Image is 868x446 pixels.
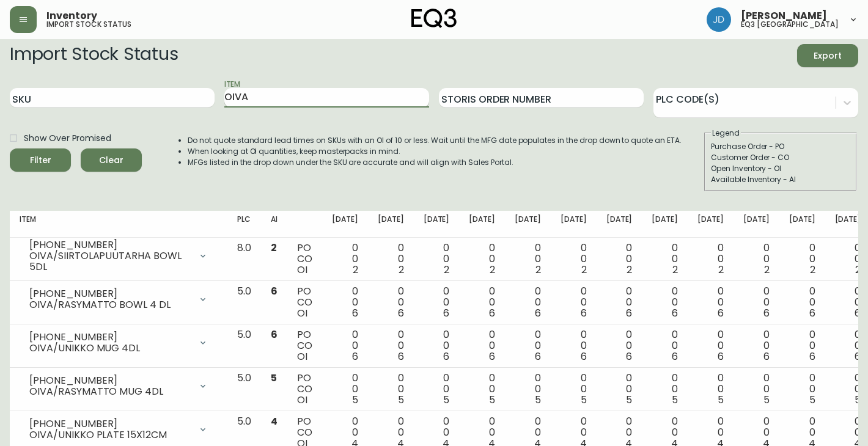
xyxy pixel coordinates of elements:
[652,243,678,276] div: 0 0
[399,263,404,277] span: 2
[807,48,848,64] span: Export
[322,211,368,238] th: [DATE]
[227,324,261,368] td: 5.0
[20,329,218,356] div: [PHONE_NUMBER]OIVA/UNIKKO MUG 4DL
[581,349,587,364] span: 6
[734,211,779,238] th: [DATE]
[743,373,770,406] div: 0 0
[29,430,191,441] div: OIVA/UNIKKO PLATE 15X12CM
[652,329,678,362] div: 0 0
[743,286,770,319] div: 0 0
[718,349,724,364] span: 6
[697,243,724,276] div: 0 0
[627,263,632,277] span: 2
[353,263,358,277] span: 2
[711,152,850,163] div: Customer Order - CO
[332,286,358,319] div: 0 0
[378,373,404,406] div: 0 0
[297,306,307,320] span: OI
[20,243,218,269] div: [PHONE_NUMBER]OIVA/SIIRTOLAPUUTARHA BOWL 5DL
[271,327,278,342] span: 6
[789,286,815,319] div: 0 0
[606,329,633,362] div: 0 0
[489,306,495,320] span: 6
[352,349,358,364] span: 6
[444,263,449,277] span: 2
[855,306,861,320] span: 6
[561,286,587,319] div: 0 0
[697,373,724,406] div: 0 0
[789,243,815,276] div: 0 0
[227,211,261,238] th: PLC
[672,393,678,407] span: 5
[443,349,449,364] span: 6
[227,368,261,411] td: 5.0
[29,239,191,250] div: [PHONE_NUMBER]
[672,349,678,364] span: 6
[489,393,495,407] span: 5
[227,238,261,281] td: 8.0
[297,393,307,407] span: OI
[29,250,191,272] div: OIVA/SIIRTOLAPUUTARHA BOWL 5DL
[789,373,815,406] div: 0 0
[809,349,815,364] span: 6
[90,153,132,168] span: Clear
[368,211,414,238] th: [DATE]
[810,263,815,277] span: 2
[297,286,312,319] div: PO CO
[188,157,682,168] li: MFGs listed in the drop down under the SKU are accurate and will align with Sales Portal.
[581,393,587,407] span: 5
[515,373,541,406] div: 0 0
[626,349,632,364] span: 6
[188,146,682,157] li: When looking at OI quantities, keep masterpacks in mind.
[24,132,111,145] span: Show Over Promised
[332,329,358,362] div: 0 0
[711,128,741,139] legend: Legend
[20,373,218,400] div: [PHONE_NUMBER]OIVA/RASYMATTO MUG 4DL
[332,373,358,406] div: 0 0
[489,349,495,364] span: 6
[443,306,449,320] span: 6
[271,414,278,428] span: 4
[652,286,678,319] div: 0 0
[535,393,541,407] span: 5
[711,163,850,174] div: Open Inventory - OI
[469,329,495,362] div: 0 0
[652,373,678,406] div: 0 0
[606,373,633,406] div: 0 0
[763,306,770,320] span: 6
[29,299,191,310] div: OIVA/RASYMATTO BOWL 4 DL
[697,329,724,362] div: 0 0
[561,373,587,406] div: 0 0
[469,243,495,276] div: 0 0
[642,211,688,238] th: [DATE]
[743,243,770,276] div: 0 0
[561,243,587,276] div: 0 0
[672,263,678,277] span: 2
[271,284,278,298] span: 6
[378,286,404,319] div: 0 0
[835,373,861,406] div: 0 0
[398,349,404,364] span: 6
[597,211,642,238] th: [DATE]
[711,174,850,185] div: Available Inventory - AI
[718,263,724,277] span: 2
[535,306,541,320] span: 6
[261,211,287,238] th: AI
[459,211,505,238] th: [DATE]
[515,286,541,319] div: 0 0
[352,306,358,320] span: 6
[378,329,404,362] div: 0 0
[46,21,131,28] h5: import stock status
[352,393,358,407] span: 5
[718,306,724,320] span: 6
[711,141,850,152] div: Purchase Order - PO
[398,393,404,407] span: 5
[515,243,541,276] div: 0 0
[551,211,597,238] th: [DATE]
[688,211,734,238] th: [DATE]
[10,44,178,67] h2: Import Stock Status
[297,329,312,362] div: PO CO
[707,7,731,32] img: 7c567ac048721f22e158fd313f7f0981
[743,329,770,362] div: 0 0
